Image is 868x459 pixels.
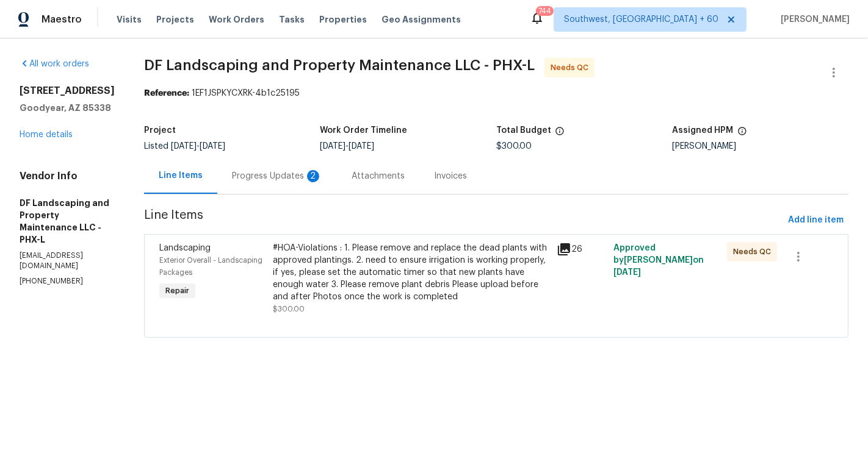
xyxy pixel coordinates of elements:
[673,126,734,135] h5: Assigned HPM
[783,209,848,232] button: Add line item
[20,276,115,286] p: [PHONE_NUMBER]
[555,126,565,142] span: The total cost of line items that have been proposed by Opendoor. This sum includes line items th...
[564,13,718,26] span: Southwest, [GEOGRAPHIC_DATA] + 60
[496,126,551,135] h5: Total Budget
[144,126,176,135] h5: Project
[20,170,115,182] h4: Vendor Info
[557,242,606,257] div: 26
[144,87,848,99] div: 1EF1JSPKYCXRK-4b1c25195
[159,244,211,252] span: Landscaping
[496,142,532,151] span: $300.00
[20,130,73,139] a: Home details
[232,170,322,182] div: Progress Updates
[156,13,194,26] span: Projects
[613,268,641,277] span: [DATE]
[20,251,115,271] p: [EMAIL_ADDRESS][DOMAIN_NAME]
[733,246,776,258] span: Needs QC
[613,244,704,277] span: Approved by [PERSON_NAME] on
[144,58,535,73] span: DF Landscaping and Property Maintenance LLC - PHX-L
[20,85,115,97] h2: [STREET_ADDRESS]
[551,62,593,74] span: Needs QC
[788,213,844,228] span: Add line item
[307,170,319,182] div: 2
[737,126,747,142] span: The hpm assigned to this work order.
[434,170,467,182] div: Invoices
[161,285,194,297] span: Repair
[320,126,408,135] h5: Work Order Timeline
[20,102,115,114] h5: Goodyear, AZ 85338
[673,142,849,151] div: [PERSON_NAME]
[273,305,305,313] span: $300.00
[382,13,461,26] span: Geo Assignments
[20,60,89,68] a: All work orders
[159,169,203,182] div: Line Items
[200,142,225,151] span: [DATE]
[352,170,405,182] div: Attachments
[144,89,189,98] b: Reference:
[171,142,197,151] span: [DATE]
[144,142,225,151] span: Listed
[209,13,264,26] span: Work Orders
[538,5,551,17] div: 744
[279,15,305,24] span: Tasks
[273,242,549,303] div: #HOA-Violations : 1. Please remove and replace the dead plants with approved plantings. 2. need t...
[776,13,850,26] span: [PERSON_NAME]
[20,197,115,246] h5: DF Landscaping and Property Maintenance LLC - PHX-L
[319,13,367,26] span: Properties
[171,142,225,151] span: -
[159,257,262,276] span: Exterior Overall - Landscaping Packages
[349,142,375,151] span: [DATE]
[320,142,375,151] span: -
[117,13,142,26] span: Visits
[320,142,346,151] span: [DATE]
[144,209,783,232] span: Line Items
[42,13,82,26] span: Maestro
